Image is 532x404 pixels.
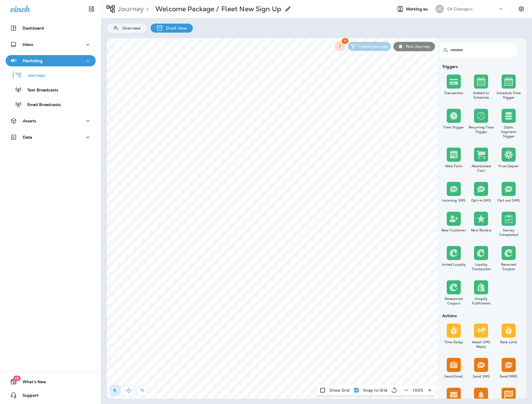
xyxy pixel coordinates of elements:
[496,198,521,203] div: Opt-out SMS
[469,297,494,306] div: Shopify Fulfillment
[469,125,494,134] div: Recurring Time Trigger
[22,88,58,93] p: Text Broadcasts
[441,262,466,267] div: Joined Loyalty
[6,84,96,96] button: Text Broadcasts
[496,125,521,139] div: Static Segment Trigger
[6,115,96,127] button: Assets
[441,91,466,95] div: Transaction
[496,228,521,237] div: Survey Completed
[469,340,494,349] div: Await SMS Reply
[23,58,43,63] p: Marketing
[496,91,521,100] div: Schedule Time Trigger
[441,374,466,379] div: Send Email
[469,228,494,233] div: New Review
[144,5,149,13] p: >
[496,340,521,344] div: Rate Limit
[6,98,96,110] button: Email Broadcasts
[440,64,522,69] div: Triggers
[23,119,36,123] p: Assets
[406,7,430,12] span: Working as:
[6,39,96,50] button: Inbox
[6,22,96,34] button: Dashboard
[6,69,96,81] button: Journeys
[23,135,32,139] p: Data
[413,388,423,392] p: 100 %
[403,44,430,49] p: Test Journey
[17,393,39,400] span: Support
[6,390,96,401] button: Support
[363,388,388,392] p: Snap to Grid
[17,380,46,386] span: What's New
[394,42,435,51] button: Test Journey
[22,102,61,108] p: Email Broadcasts
[163,26,187,30] p: Draft View
[84,3,99,15] button: Collapse Sidebar
[22,73,45,78] p: Journeys
[469,262,494,271] div: Loyalty Transaction
[441,164,466,168] div: Web Form
[23,26,44,30] p: Dashboard
[516,4,526,14] button: Settings
[447,7,473,11] p: Oil Changers
[342,38,348,44] span: 11
[496,262,521,271] div: Received Coupon
[496,374,521,379] div: Send MMS
[441,125,466,130] div: Time Trigger
[469,198,494,203] div: Opt-in SMS
[469,164,494,173] div: Abandoned Cart
[496,164,521,168] div: From Zapier
[441,228,466,233] div: New Customer
[23,42,33,47] p: Inbox
[13,376,21,381] span: 19
[115,5,144,13] p: Journey
[120,26,141,30] p: Overview
[440,313,522,318] div: Actions
[329,388,349,392] p: Show Grid
[155,5,281,13] p: Welcome Package / Fleet New Sign Up
[6,55,96,66] button: Marketing
[441,198,466,203] div: Incoming SMS
[441,297,466,306] div: Redeemed Coupon
[6,132,96,143] button: Data
[469,374,494,379] div: Send SMS
[441,340,466,344] div: Time Delay
[435,5,444,13] div: OC
[469,91,494,100] div: Added to Schedule
[6,376,96,387] button: 19What's New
